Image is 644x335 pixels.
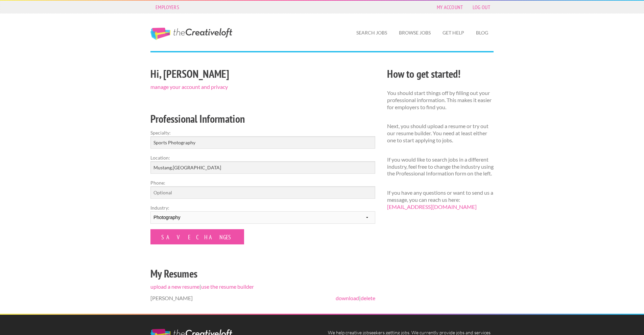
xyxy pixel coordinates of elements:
span: [PERSON_NAME] [150,295,193,301]
label: Industry: [150,204,375,211]
a: Blog [471,25,494,41]
label: Specialty: [150,129,375,136]
label: Phone: [150,179,375,186]
a: [EMAIL_ADDRESS][DOMAIN_NAME] [387,204,477,210]
a: Browse Jobs [393,25,436,41]
a: Search Jobs [351,25,392,41]
a: use the resume builder [201,283,254,290]
h2: Hi, [PERSON_NAME] [150,66,375,81]
input: e.g. New York, NY [150,161,375,174]
span: | [336,295,375,302]
h2: Professional Information [150,111,375,126]
a: download [336,295,359,301]
div: | [145,65,381,314]
input: Optional [150,186,375,199]
p: If you would like to search jobs in a different industry, feel free to change the industry using ... [387,156,494,177]
h2: My Resumes [150,266,375,281]
a: delete [361,295,375,301]
a: Get Help [437,25,470,41]
a: Log Out [469,2,494,12]
a: My Account [433,2,467,12]
a: manage your account and privacy [150,83,228,90]
a: Employers [152,2,183,12]
a: The Creative Loft [150,28,232,40]
a: upload a new resume [150,283,199,290]
p: Next, you should upload a resume or try out our resume builder. You need at least either one to s... [387,123,494,144]
input: Save Changes [150,229,244,244]
h2: How to get started! [387,66,494,81]
p: You should start things off by filling out your professional information. This makes it easier fo... [387,90,494,111]
p: If you have any questions or want to send us a message, you can reach us here: [387,189,494,210]
label: Location: [150,154,375,161]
